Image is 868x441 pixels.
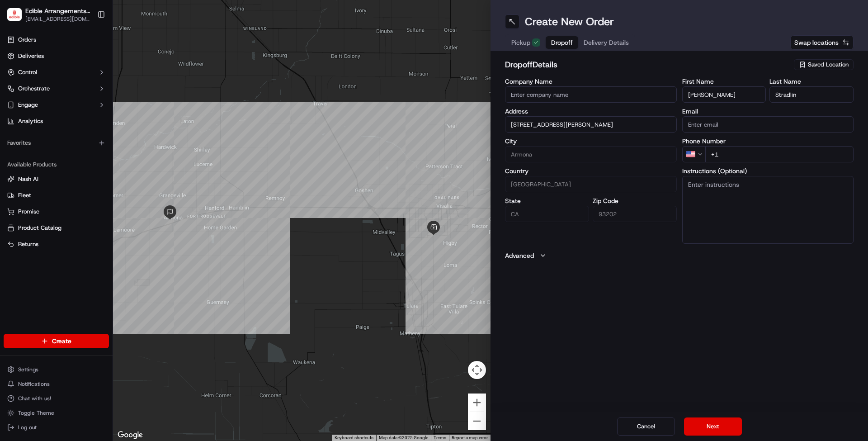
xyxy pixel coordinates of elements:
[140,116,165,127] button: See all
[7,191,105,199] a: Fleet
[4,49,109,63] a: Deliveries
[617,417,675,436] button: Cancel
[90,224,109,231] span: Pylon
[682,168,854,174] label: Instructions (Optional)
[28,165,96,172] span: Wisdom [PERSON_NAME]
[115,429,145,441] a: Open this area in Google Maps (opens a new window)
[18,101,38,109] span: Engage
[682,138,854,144] label: Phone Number
[28,140,73,147] span: [PERSON_NAME]
[7,240,105,248] a: Returns
[794,58,854,71] button: Saved Location
[505,58,792,71] h2: dropoff Details
[4,334,109,348] button: Create
[4,157,109,172] div: Available Products
[18,224,61,232] span: Product Catalog
[769,86,854,103] input: Enter last name
[18,52,44,60] span: Deliveries
[769,78,854,85] label: Last Name
[794,38,839,47] span: Swap locations
[18,117,43,125] span: Analytics
[9,86,25,103] img: 1736555255976-a54dd68f-1ca7-489b-9aae-adbdc363a1c4
[18,380,50,388] span: Notifications
[18,85,50,93] span: Orchestrate
[25,15,90,23] button: [EMAIL_ADDRESS][DOMAIN_NAME]
[41,95,124,103] div: We're available if you need us!
[4,65,109,80] button: Control
[4,114,109,128] a: Analytics
[505,86,677,103] input: Enter company name
[5,199,73,215] a: 📗Knowledge Base
[505,146,677,162] input: Enter city
[85,202,145,211] span: API Documentation
[7,208,105,216] a: Promise
[18,165,25,172] img: 1736555255976-a54dd68f-1ca7-489b-9aae-adbdc363a1c4
[505,176,677,192] input: Enter country
[18,366,38,373] span: Settings
[682,116,854,133] input: Enter email
[80,140,99,147] span: [DATE]
[4,392,109,405] button: Chat with us!
[335,435,373,441] button: Keyboard shortcuts
[25,6,90,15] button: Edible Arrangements - [GEOGRAPHIC_DATA], [GEOGRAPHIC_DATA]
[505,251,534,260] label: Advanced
[7,224,105,232] a: Product Catalog
[4,136,109,150] div: Favorites
[18,175,38,183] span: Nash AI
[154,89,165,100] button: Start new chat
[4,172,109,186] button: Nash AI
[505,168,677,174] label: Country
[9,9,27,27] img: Nash
[593,198,677,204] label: Zip Code
[505,108,677,114] label: Address
[452,435,488,440] a: Report a map error
[808,61,849,69] span: Saved Location
[584,38,629,47] span: Delivery Details
[9,132,24,146] img: Andrea Vieira
[9,36,165,51] p: Welcome 👋
[52,337,71,346] span: Create
[64,224,109,231] a: Powered byPylon
[505,198,589,204] label: State
[505,251,854,260] button: Advanced
[705,146,854,162] input: Enter phone number
[434,435,446,440] a: Terms (opens in new tab)
[4,204,109,219] button: Promise
[505,78,677,85] label: Company Name
[9,118,61,125] div: Past conversations
[4,237,109,251] button: Returns
[4,378,109,390] button: Notifications
[468,394,486,412] button: Zoom in
[525,14,614,29] h1: Create New Order
[18,36,36,44] span: Orders
[593,206,677,222] input: Enter zip code
[4,98,109,112] button: Engage
[73,199,149,215] a: 💻API Documentation
[18,68,37,76] span: Control
[505,138,677,144] label: City
[505,116,677,133] input: 11042 Randall Cir, Armona, CA 93202, USA
[468,361,486,379] button: Map camera controls
[18,208,39,216] span: Promise
[4,33,109,47] a: Orders
[505,206,589,222] input: Enter state
[511,38,530,47] span: Pickup
[682,108,854,114] label: Email
[468,412,486,430] button: Zoom out
[790,35,854,50] button: Swap locations
[379,435,428,440] span: Map data ©2025 Google
[41,86,148,95] div: Start new chat
[24,58,163,68] input: Got a question? Start typing here...
[115,429,145,441] img: Google
[18,240,38,248] span: Returns
[4,188,109,203] button: Fleet
[4,81,109,96] button: Orchestrate
[4,221,109,235] button: Product Catalog
[18,202,69,211] span: Knowledge Base
[7,8,22,21] img: Edible Arrangements - Visalia, CA
[18,395,51,402] span: Chat with us!
[9,203,16,210] div: 📗
[103,165,122,172] span: [DATE]
[684,417,742,436] button: Next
